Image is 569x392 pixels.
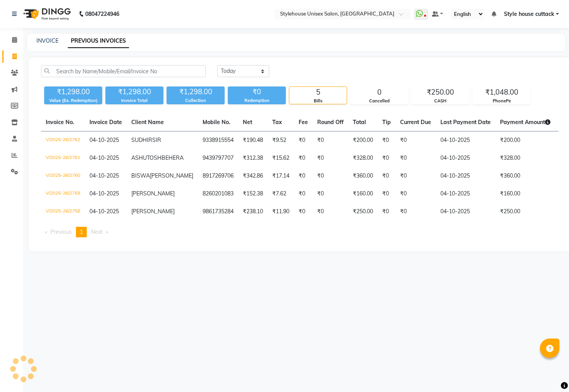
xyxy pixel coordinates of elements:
[436,203,495,221] td: 04-10-2025
[131,136,152,143] span: SUDHIR
[353,119,366,126] span: Total
[473,98,530,104] div: PhonePe
[150,172,193,179] span: [PERSON_NAME]
[36,37,58,44] a: INVOICE
[41,65,206,77] input: Search by Name/Mobile/Email/Invoice No
[317,119,344,126] span: Round Off
[243,119,252,126] span: Net
[504,10,554,18] span: Style house cuttack
[131,119,164,126] span: Client Name
[313,167,348,185] td: ₹0
[46,119,74,126] span: Invoice No.
[167,86,225,97] div: ₹1,298.00
[348,185,378,203] td: ₹160.00
[268,203,294,221] td: ₹11.90
[436,131,495,150] td: 04-10-2025
[89,172,119,179] span: 04-10-2025
[294,167,313,185] td: ₹0
[41,167,85,185] td: V/2025-26/2760
[41,203,85,221] td: V/2025-26/2758
[268,149,294,167] td: ₹15.62
[378,131,395,150] td: ₹0
[198,203,238,221] td: 9861735284
[238,149,268,167] td: ₹312.38
[495,149,555,167] td: ₹328.00
[80,228,83,235] span: 1
[348,131,378,150] td: ₹200.00
[238,131,268,150] td: ₹190.48
[89,119,122,126] span: Invoice Date
[378,185,395,203] td: ₹0
[395,185,436,203] td: ₹0
[162,154,184,161] span: BEHERA
[68,34,129,48] a: PREVIOUS INVOICES
[536,361,561,384] iframe: chat widget
[348,203,378,221] td: ₹250.00
[348,167,378,185] td: ₹360.00
[89,190,119,197] span: 04-10-2025
[228,97,286,104] div: Redemption
[495,203,555,221] td: ₹250.00
[412,87,469,98] div: ₹250.00
[289,87,347,98] div: 5
[313,149,348,167] td: ₹0
[105,97,163,104] div: Invoice Total
[382,119,391,126] span: Tip
[268,167,294,185] td: ₹17.14
[41,227,559,237] nav: Pagination
[436,149,495,167] td: 04-10-2025
[440,119,491,126] span: Last Payment Date
[299,119,308,126] span: Fee
[395,167,436,185] td: ₹0
[20,3,73,25] img: logo
[395,149,436,167] td: ₹0
[436,167,495,185] td: 04-10-2025
[131,172,150,179] span: BISWA
[268,185,294,203] td: ₹7.62
[289,98,347,104] div: Bills
[378,149,395,167] td: ₹0
[50,228,72,235] span: Previous
[91,228,103,235] span: Next
[412,98,469,104] div: CASH
[294,203,313,221] td: ₹0
[203,119,230,126] span: Mobile No.
[105,86,163,97] div: ₹1,298.00
[378,167,395,185] td: ₹0
[41,149,85,167] td: V/2025-26/2761
[167,97,225,104] div: Collection
[495,167,555,185] td: ₹360.00
[294,185,313,203] td: ₹0
[131,190,175,197] span: [PERSON_NAME]
[131,208,175,215] span: [PERSON_NAME]
[313,131,348,150] td: ₹0
[41,131,85,150] td: V/2025-26/2762
[378,203,395,221] td: ₹0
[238,203,268,221] td: ₹238.10
[44,86,102,97] div: ₹1,298.00
[400,119,431,126] span: Current Due
[238,167,268,185] td: ₹342.86
[500,119,550,126] span: Payment Amount
[313,185,348,203] td: ₹0
[272,119,282,126] span: Tax
[268,131,294,150] td: ₹9.52
[473,87,530,98] div: ₹1,048.00
[89,154,119,161] span: 04-10-2025
[495,131,555,150] td: ₹200.00
[238,185,268,203] td: ₹152.38
[294,149,313,167] td: ₹0
[228,86,286,97] div: ₹0
[89,136,119,143] span: 04-10-2025
[44,97,102,104] div: Value (Ex. Redemption)
[41,185,85,203] td: V/2025-26/2759
[131,154,162,161] span: ASHUTOSH
[395,203,436,221] td: ₹0
[294,131,313,150] td: ₹0
[152,136,161,143] span: SIR
[198,131,238,150] td: 9338915554
[436,185,495,203] td: 04-10-2025
[198,185,238,203] td: 8260201083
[348,149,378,167] td: ₹328.00
[351,98,408,104] div: Cancelled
